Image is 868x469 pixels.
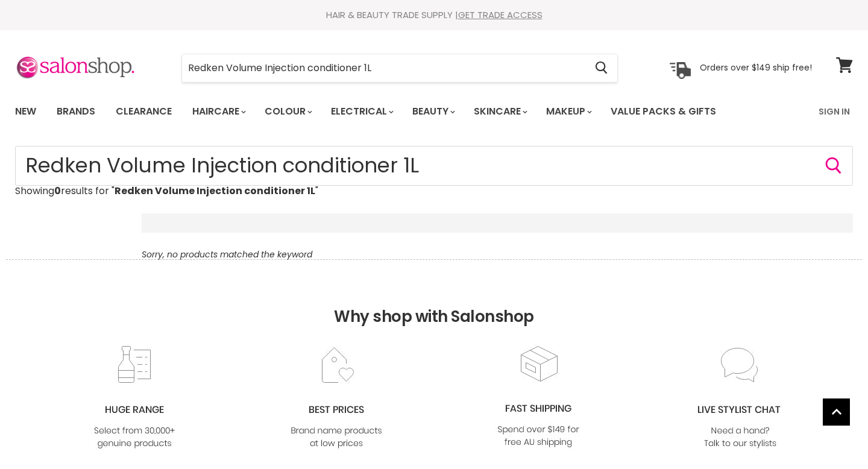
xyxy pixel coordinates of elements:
a: Beauty [403,99,462,124]
img: chat_c0a1c8f7-3133-4fc6-855f-7264552747f6.jpg [691,345,789,451]
p: Orders over $149 ship free! [700,62,812,73]
input: Search [182,54,585,82]
p: Showing results for " " [15,186,853,197]
a: Makeup [537,99,599,124]
a: New [6,99,45,124]
span: Back to top [823,398,850,430]
h2: Why shop with Salonshop [6,259,862,344]
strong: 0 [54,184,61,198]
ul: Main menu [6,94,769,129]
a: GET TRADE ACCESS [458,8,542,21]
button: Search [824,156,843,175]
a: Value Packs & Gifts [602,99,725,124]
a: Colour [256,99,319,124]
a: Electrical [322,99,401,124]
img: range2_8cf790d4-220e-469f-917d-a18fed3854b6.jpg [86,345,183,451]
img: fast.jpg [489,344,587,450]
button: Search [585,54,617,82]
strong: Redken Volume Injection conditioner 1L [115,184,315,198]
a: Clearance [107,99,181,124]
input: Search [15,146,853,186]
a: Sign In [811,99,857,124]
a: Haircare [183,99,253,124]
em: Sorry, no products matched the keyword [142,248,312,260]
form: Product [15,146,853,186]
a: Back to top [823,398,850,426]
a: Skincare [465,99,535,124]
a: Brands [48,99,104,124]
img: prices.jpg [288,345,385,451]
form: Product [181,54,618,83]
